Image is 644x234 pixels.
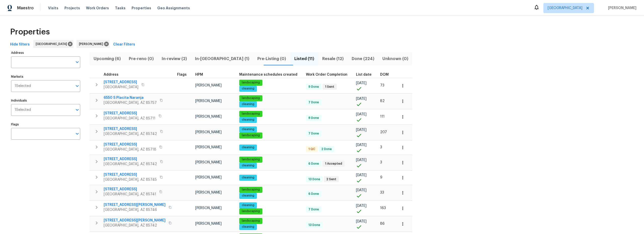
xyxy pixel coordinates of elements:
[93,55,122,62] span: Upcoming (6)
[74,59,81,66] button: Open
[380,206,386,210] span: 163
[15,84,31,88] span: 1 Selected
[240,118,256,122] span: cleaning
[195,146,222,149] span: [PERSON_NAME]
[33,40,73,48] div: [GEOGRAPHIC_DATA]
[11,75,80,78] label: Markets
[104,187,156,192] span: [STREET_ADDRESS]
[104,73,118,76] span: Address
[104,126,157,131] span: [STREET_ADDRESS]
[306,177,322,181] span: 13 Done
[380,99,385,103] span: 82
[74,82,81,89] button: Open
[195,73,203,76] span: HPM
[306,116,321,120] span: 8 Done
[64,6,80,11] span: Projects
[74,106,81,113] button: Open
[240,157,262,162] span: landscaping
[104,218,166,223] span: [STREET_ADDRESS][PERSON_NAME]
[306,131,321,136] span: 7 Done
[195,191,222,194] span: [PERSON_NAME]
[356,143,367,147] span: [DATE]
[104,202,166,207] span: [STREET_ADDRESS][PERSON_NAME]
[380,222,385,225] span: 86
[306,162,321,166] span: 6 Done
[240,145,256,150] span: cleaning
[104,142,156,147] span: [STREET_ADDRESS]
[195,130,222,134] span: [PERSON_NAME]
[17,6,34,11] span: Maestro
[104,223,166,228] span: [GEOGRAPHIC_DATA], AZ 85742
[10,41,30,48] span: Hide filters
[104,207,166,212] span: [GEOGRAPHIC_DATA], AZ 85746
[195,161,222,164] span: [PERSON_NAME]
[356,204,367,208] span: [DATE]
[195,115,222,118] span: [PERSON_NAME]
[321,55,345,62] span: Resale (12)
[351,55,375,62] span: Done (224)
[240,86,256,91] span: cleaning
[306,192,321,196] span: 6 Done
[104,192,156,197] span: [GEOGRAPHIC_DATA], AZ 85741
[380,73,389,76] span: DOM
[306,100,321,105] span: 7 Done
[380,84,384,87] span: 73
[104,85,138,90] span: [GEOGRAPHIC_DATA]
[11,99,80,102] label: Individuals
[323,85,336,89] span: 1 Sent
[104,157,157,162] span: [STREET_ADDRESS]
[104,131,157,136] span: [GEOGRAPHIC_DATA], AZ 85742
[380,191,384,194] span: 33
[104,95,157,100] span: 6550 S Placita Naranja
[380,130,387,134] span: 207
[240,127,256,131] span: cleaning
[194,55,250,62] span: In-[GEOGRAPHIC_DATA] (1)
[240,133,262,137] span: landscaping
[306,147,317,151] span: 1 QC
[11,51,80,54] label: Address
[195,84,222,87] span: [PERSON_NAME]
[76,40,110,48] div: [PERSON_NAME]
[380,161,382,164] span: 3
[240,102,256,106] span: cleaning
[240,209,262,213] span: landscaping
[104,162,157,167] span: [GEOGRAPHIC_DATA], AZ 85742
[240,188,262,192] span: landscaping
[104,177,157,182] span: [GEOGRAPHIC_DATA], AZ 85745
[306,73,347,76] span: Work Order Completion
[240,225,256,229] span: cleaning
[157,6,190,11] span: Geo Assignments
[104,116,155,121] span: [GEOGRAPHIC_DATA], AZ 85711
[36,41,69,46] span: [GEOGRAPHIC_DATA]
[195,99,222,103] span: [PERSON_NAME]
[104,100,157,105] span: [GEOGRAPHIC_DATA], AZ 85757
[195,222,222,225] span: [PERSON_NAME]
[11,123,80,126] label: Flags
[606,6,636,11] span: [PERSON_NAME]
[356,81,367,85] span: [DATE]
[356,73,372,76] span: List date
[323,162,344,166] span: 1 Accepted
[319,147,334,151] span: 2 Done
[548,6,582,11] span: [GEOGRAPHIC_DATA]
[240,219,262,223] span: landscaping
[356,128,367,132] span: [DATE]
[195,206,222,210] span: [PERSON_NAME]
[240,96,262,100] span: landscaping
[380,176,382,179] span: 9
[380,115,385,118] span: 111
[86,6,109,11] span: Work Orders
[240,80,262,85] span: landscaping
[240,112,262,116] span: landscaping
[104,111,155,116] span: [STREET_ADDRESS]
[239,73,297,76] span: Maintenance schedules created
[380,146,382,149] span: 3
[113,41,135,48] span: Clear Filters
[195,176,222,179] span: [PERSON_NAME]
[356,113,367,116] span: [DATE]
[306,207,321,212] span: 7 Done
[111,40,137,49] button: Clear Filters
[104,80,138,85] span: [STREET_ADDRESS]
[132,6,151,11] span: Properties
[15,108,31,112] span: 1 Selected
